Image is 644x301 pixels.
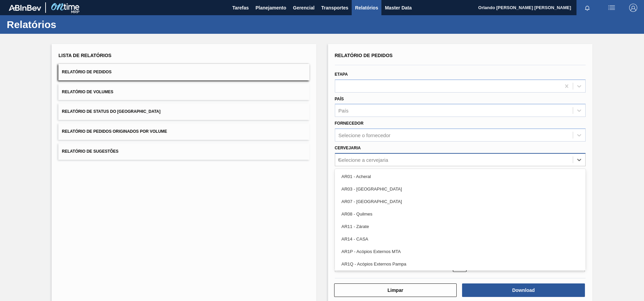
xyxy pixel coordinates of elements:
[58,123,309,140] button: Relatório de Pedidos Originados por Volume
[335,121,364,126] label: Fornecedor
[335,245,586,258] div: AR1P - Acópios Externos MTA
[335,183,586,195] div: AR03 - [GEOGRAPHIC_DATA]
[334,283,457,297] button: Limpar
[62,90,113,94] span: Relatório de Volumes
[335,208,586,220] div: AR08 - Quilmes
[335,220,586,233] div: AR11 - Zárate
[335,233,586,245] div: AR14 - CASA
[608,4,616,12] img: userActions
[629,4,637,12] img: Logout
[62,109,160,114] span: Relatório de Status do [GEOGRAPHIC_DATA]
[576,3,598,12] button: Notificações
[7,21,127,28] h1: Relatórios
[256,4,286,12] span: Planejamento
[58,143,309,160] button: Relatório de Sugestões
[321,4,348,12] span: Transportes
[293,4,315,12] span: Gerencial
[355,4,378,12] span: Relatórios
[335,195,586,208] div: AR07 - [GEOGRAPHIC_DATA]
[62,149,118,154] span: Relatório de Sugestões
[339,157,388,162] div: Selecione a cervejaria
[335,146,361,150] label: Cervejaria
[462,283,585,297] button: Download
[339,108,349,114] div: País
[232,4,249,12] span: Tarefas
[9,5,41,11] img: TNhmsLtSVTkK8tSr43FrP2fwEKptu5GPRR3wAAAABJRU5ErkJggg==
[58,103,309,120] button: Relatório de Status do [GEOGRAPHIC_DATA]
[339,132,391,138] div: Selecione o fornecedor
[335,53,393,58] span: Relatório de Pedidos
[335,258,586,270] div: AR1Q - Acópios Externos Pampa
[58,64,309,80] button: Relatório de Pedidos
[58,84,309,100] button: Relatório de Volumes
[385,4,411,12] span: Master Data
[335,170,586,183] div: AR01 - Acheral
[62,129,167,134] span: Relatório de Pedidos Originados por Volume
[58,53,111,58] span: Lista de Relatórios
[335,72,348,77] label: Etapa
[62,70,111,74] span: Relatório de Pedidos
[335,97,344,101] label: País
